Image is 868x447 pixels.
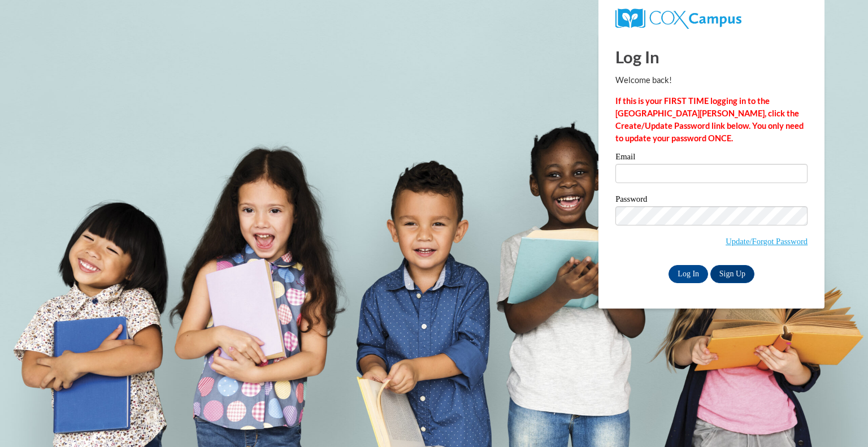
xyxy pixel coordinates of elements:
p: Welcome back! [615,74,808,86]
strong: If this is your FIRST TIME logging in to the [GEOGRAPHIC_DATA][PERSON_NAME], click the Create/Upd... [615,96,804,143]
label: Email [615,153,808,164]
a: Sign Up [710,265,754,283]
a: COX Campus [615,13,741,23]
img: COX Campus [615,8,741,29]
label: Password [615,195,808,206]
h1: Log In [615,45,808,68]
input: Log In [669,265,708,283]
a: Update/Forgot Password [726,237,808,246]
